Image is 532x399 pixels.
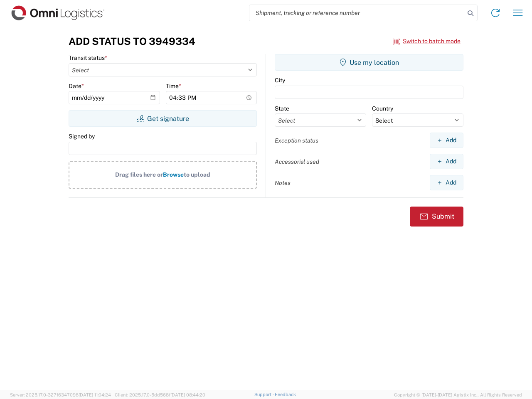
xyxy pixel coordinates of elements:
[69,82,84,90] label: Date
[430,175,463,190] button: Add
[275,105,289,112] label: State
[275,137,318,144] label: Exception status
[166,82,181,90] label: Time
[10,392,111,397] span: Server: 2025.17.0-327f6347098
[170,392,205,397] span: [DATE] 08:44:20
[275,54,463,71] button: Use my location
[79,392,111,397] span: [DATE] 11:04:24
[184,171,210,178] span: to upload
[69,54,107,62] label: Transit status
[430,154,463,169] button: Add
[249,5,465,21] input: Shipment, tracking or reference number
[410,207,463,227] button: Submit
[254,392,275,397] a: Support
[69,35,195,47] h3: Add Status to 3949334
[275,392,296,397] a: Feedback
[394,391,522,399] span: Copyright © [DATE]-[DATE] Agistix Inc., All Rights Reserved
[115,392,205,397] span: Client: 2025.17.0-5dd568f
[393,34,461,48] button: Switch to batch mode
[163,171,184,178] span: Browse
[275,179,291,187] label: Notes
[430,133,463,148] button: Add
[275,76,285,84] label: City
[69,133,95,140] label: Signed by
[275,158,319,165] label: Accessorial used
[115,171,163,178] span: Drag files here or
[69,110,257,127] button: Get signature
[372,105,393,112] label: Country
